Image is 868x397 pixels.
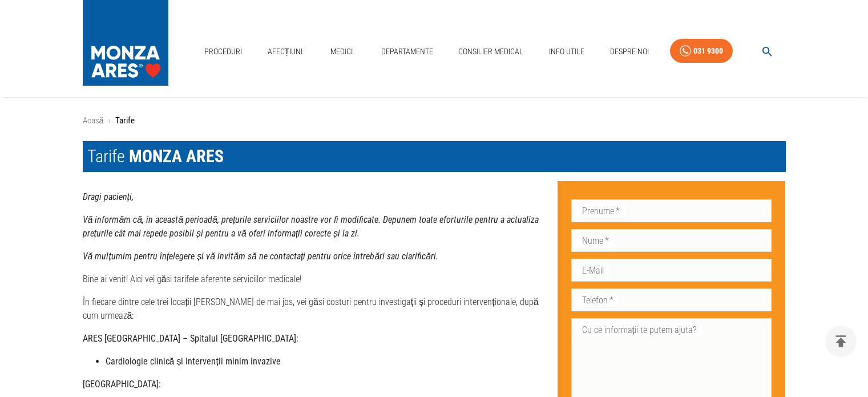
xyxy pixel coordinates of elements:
[454,40,528,63] a: Consilier Medical
[83,251,439,262] strong: Vă mulțumim pentru înțelegere și vă invităm să ne contactați pentru orice întrebări sau clarificări.
[83,333,298,344] strong: ARES [GEOGRAPHIC_DATA] – Spitalul [GEOGRAPHIC_DATA]:
[544,40,589,63] a: Info Utile
[83,141,786,172] h1: Tarife
[263,40,308,63] a: Afecțiuni
[83,295,548,323] p: În fiecare dintre cele trei locații [PERSON_NAME] de mai jos, vei găsi costuri pentru investigați...
[825,326,857,357] button: delete
[83,114,786,127] nav: breadcrumb
[377,40,438,63] a: Departamente
[200,40,247,63] a: Proceduri
[129,146,224,166] span: MONZA ARES
[115,114,135,127] p: Tarife
[106,356,281,367] strong: Cardiologie clinică și Intervenții minim invazive
[108,114,111,127] li: ›
[83,379,161,390] strong: [GEOGRAPHIC_DATA]:
[605,40,653,63] a: Despre Noi
[83,272,548,286] p: Bine ai venit! Aici vei găsi tarifele aferente serviciilor medicale!
[670,39,733,63] a: 031 9300
[324,40,360,63] a: Medici
[693,44,723,58] div: 031 9300
[83,115,104,126] a: Acasă
[83,191,134,202] strong: Dragi pacienți,
[83,214,539,239] strong: Vă informăm că, în această perioadă, prețurile serviciilor noastre vor fi modificate. Depunem toa...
